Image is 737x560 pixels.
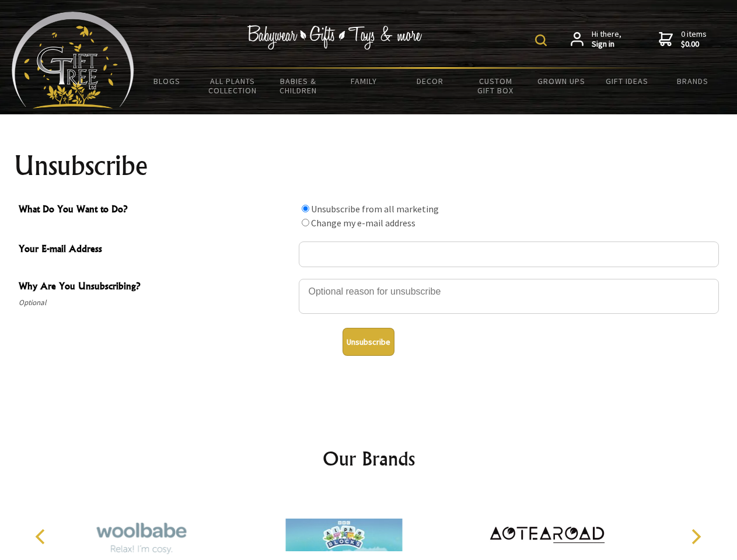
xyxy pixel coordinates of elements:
[331,69,397,93] a: Family
[592,29,621,50] span: Hi there,
[299,279,719,314] textarea: Why Are You Unsubscribing?
[200,69,266,103] a: All Plants Collection
[302,219,309,226] input: What Do You Want to Do?
[19,296,293,310] span: Optional
[302,205,309,212] input: What Do You Want to Do?
[592,39,621,50] strong: Sign in
[19,242,293,258] span: Your E-mail Address
[19,279,293,296] span: Why Are You Unsubscribing?
[247,25,422,50] img: Babywear - Gifts - Toys & more
[29,524,55,549] button: Previous
[463,69,529,103] a: Custom Gift Box
[12,12,134,108] img: Babyware - Gifts - Toys and more...
[14,152,724,180] h1: Unsubscribe
[571,29,621,50] a: Hi there,Sign in
[134,69,200,93] a: BLOGS
[299,242,719,267] input: Your E-mail Address
[19,202,293,219] span: What Do You Want to Do?
[23,444,714,473] h2: Our Brands
[311,203,439,215] label: Unsubscribe from all marketing
[343,328,394,356] button: Unsubscribe
[266,69,331,103] a: Babies & Children
[660,69,726,93] a: Brands
[311,217,415,229] label: Change my e-mail address
[681,39,707,50] strong: $0.00
[659,29,707,50] a: 0 items$0.00
[683,524,708,549] button: Next
[535,34,547,46] img: product search
[681,29,707,50] span: 0 items
[528,69,594,93] a: Grown Ups
[594,69,660,93] a: Gift Ideas
[397,69,463,93] a: Decor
